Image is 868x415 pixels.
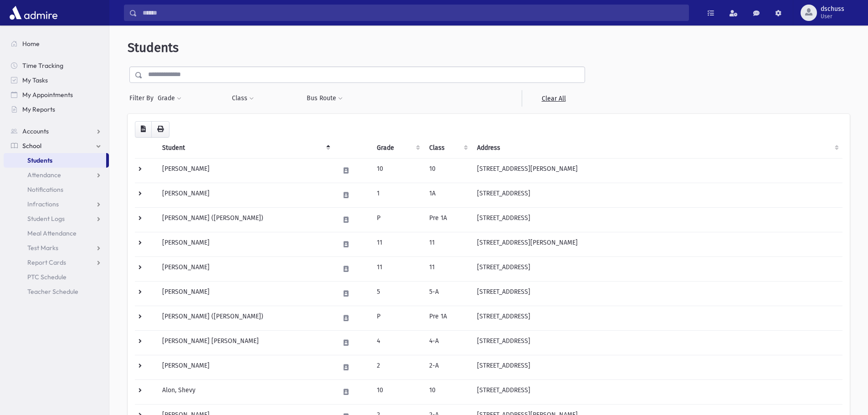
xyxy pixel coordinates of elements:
td: [PERSON_NAME] ([PERSON_NAME]) [157,207,334,232]
span: Report Cards [27,258,66,266]
a: Teacher Schedule [4,284,109,299]
a: PTC Schedule [4,270,109,284]
td: Alon, Shevy [157,379,334,404]
td: [STREET_ADDRESS] [472,306,842,330]
a: Report Cards [4,255,109,270]
th: Grade: activate to sort column ascending [371,138,424,159]
span: Students [128,40,179,55]
a: Students [4,153,106,168]
a: My Tasks [4,73,109,87]
span: My Reports [22,105,55,113]
td: 4 [371,330,424,355]
a: Accounts [4,124,109,138]
td: [STREET_ADDRESS] [472,281,842,306]
td: 10 [424,158,472,183]
td: 4-A [424,330,472,355]
span: Teacher Schedule [27,287,78,296]
th: Address: activate to sort column ascending [472,138,842,159]
a: Student Logs [4,211,109,226]
td: [PERSON_NAME] [157,256,334,281]
a: Meal Attendance [4,226,109,241]
td: [PERSON_NAME] ([PERSON_NAME]) [157,306,334,330]
a: Attendance [4,168,109,182]
td: [STREET_ADDRESS] [472,379,842,404]
a: Time Tracking [4,58,109,73]
td: P [371,306,424,330]
span: Infractions [27,200,59,208]
td: [PERSON_NAME] [157,232,334,256]
td: P [371,207,424,232]
span: My Appointments [22,91,73,99]
a: Infractions [4,197,109,211]
th: Class: activate to sort column ascending [424,138,472,159]
td: Pre 1A [424,207,472,232]
a: My Reports [4,102,109,117]
span: PTC Schedule [27,273,67,281]
td: [PERSON_NAME] [157,281,334,306]
span: Student Logs [27,215,65,223]
td: [STREET_ADDRESS] [472,330,842,355]
button: Class [231,90,254,107]
td: [STREET_ADDRESS] [472,256,842,281]
td: 1 [371,183,424,207]
td: [STREET_ADDRESS][PERSON_NAME] [472,232,842,256]
td: 2 [371,355,424,379]
td: 11 [424,232,472,256]
span: Notifications [27,185,63,194]
td: [STREET_ADDRESS] [472,183,842,207]
td: 10 [424,379,472,404]
a: Notifications [4,182,109,197]
td: 1A [424,183,472,207]
button: Print [151,121,169,138]
td: Pre 1A [424,306,472,330]
a: School [4,138,109,153]
td: [PERSON_NAME] [157,355,334,379]
span: Meal Attendance [27,229,77,237]
span: Filter By [129,93,157,103]
td: 2-A [424,355,472,379]
td: [STREET_ADDRESS][PERSON_NAME] [472,158,842,183]
input: Search [137,5,688,21]
a: Home [4,36,109,51]
span: My Tasks [22,76,48,84]
td: 11 [371,256,424,281]
td: [STREET_ADDRESS] [472,355,842,379]
td: [PERSON_NAME] [PERSON_NAME] [157,330,334,355]
button: Grade [157,90,182,107]
span: School [22,142,41,150]
span: Test Marks [27,244,58,252]
a: Clear All [522,90,585,107]
td: [PERSON_NAME] [157,158,334,183]
span: Attendance [27,171,61,179]
img: AdmirePro [7,4,60,22]
td: 10 [371,379,424,404]
td: [STREET_ADDRESS] [472,207,842,232]
span: Time Tracking [22,61,63,70]
button: CSV [135,121,152,138]
a: My Appointments [4,87,109,102]
a: Test Marks [4,241,109,255]
td: 11 [424,256,472,281]
th: Student: activate to sort column descending [157,138,334,159]
span: User [821,13,844,20]
td: 11 [371,232,424,256]
td: 10 [371,158,424,183]
span: dschuss [821,5,844,13]
button: Bus Route [306,90,343,107]
span: Home [22,40,40,48]
span: Students [27,156,52,164]
td: [PERSON_NAME] [157,183,334,207]
td: 5 [371,281,424,306]
span: Accounts [22,127,49,135]
td: 5-A [424,281,472,306]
